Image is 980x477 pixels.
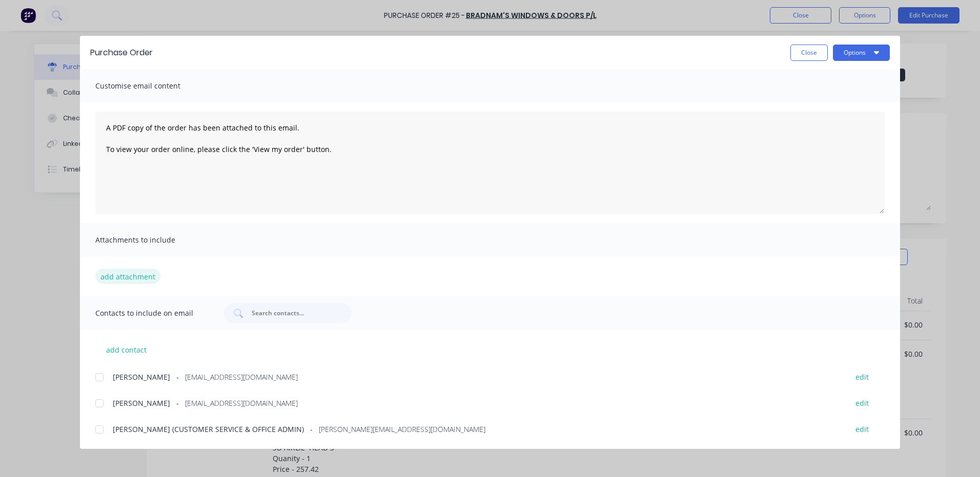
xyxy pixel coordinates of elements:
button: add contact [95,342,157,357]
span: Attachments to include [95,233,208,247]
span: [PERSON_NAME] (CUSTOMER SERVICE & OFFICE ADMIN) [113,424,304,435]
button: Close [790,45,828,61]
textarea: A PDF copy of the order has been attached to this email. To view your order online, please click ... [95,112,885,214]
input: Search contacts... [251,308,336,318]
button: edit [849,370,875,383]
span: - [176,398,179,408]
button: edit [849,422,875,436]
span: - [310,424,313,435]
span: - [176,372,179,382]
div: Purchase Order [90,47,153,59]
span: [PERSON_NAME] [113,398,170,408]
span: Customise email content [95,79,208,93]
button: Options [833,45,890,61]
span: [PERSON_NAME] [113,372,170,382]
span: [EMAIL_ADDRESS][DOMAIN_NAME] [185,398,298,408]
button: edit [849,396,875,410]
button: add attachment [95,269,160,284]
span: [EMAIL_ADDRESS][DOMAIN_NAME] [185,372,298,382]
span: Contacts to include on email [95,306,208,320]
span: [PERSON_NAME][EMAIL_ADDRESS][DOMAIN_NAME] [319,424,485,435]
